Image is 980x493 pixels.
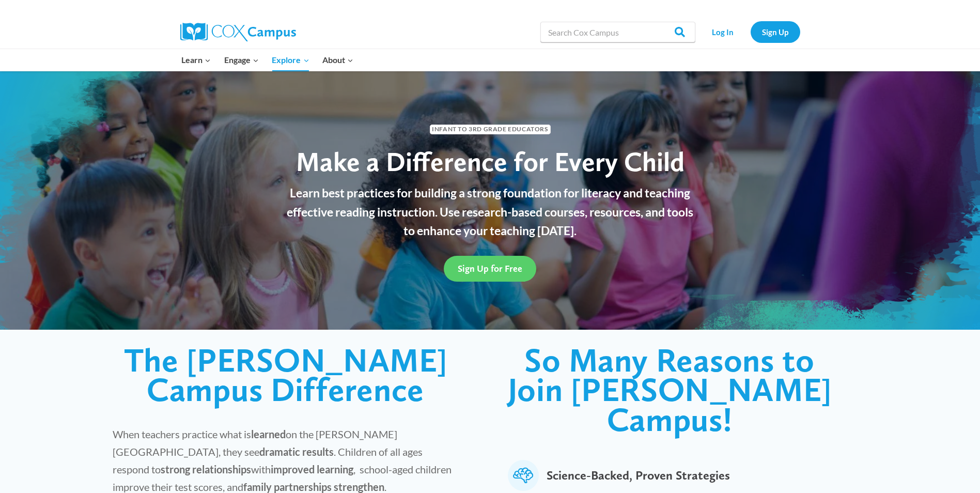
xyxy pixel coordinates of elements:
strong: dramatic results [259,445,334,458]
span: Engage [224,53,259,67]
strong: improved learning [271,463,353,475]
input: Search Cox Campus [540,22,695,42]
strong: family partnerships strengthen [243,481,384,493]
span: Infant to 3rd Grade Educators [430,125,551,134]
span: Learn [181,53,211,67]
span: Science-Backed, Proven Strategies [547,460,730,491]
span: So Many Reasons to Join [PERSON_NAME] Campus! [508,340,832,439]
span: Sign Up for Free [458,263,522,274]
nav: Secondary Navigation [701,21,800,42]
span: The [PERSON_NAME] Campus Difference [124,340,447,410]
p: Learn best practices for building a strong foundation for literacy and teaching effective reading... [281,183,699,240]
span: About [322,53,353,67]
a: Sign Up [751,21,800,42]
strong: strong relationships [161,463,251,475]
nav: Primary Navigation [175,49,360,71]
span: Explore [272,53,309,67]
strong: learned [251,428,286,440]
a: Log In [701,21,745,42]
span: Make a Difference for Every Child [296,145,685,178]
span: When teachers practice what is on the [PERSON_NAME][GEOGRAPHIC_DATA], they see . Children of all ... [113,428,452,493]
img: Cox Campus [180,23,296,41]
a: Sign Up for Free [444,256,536,281]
